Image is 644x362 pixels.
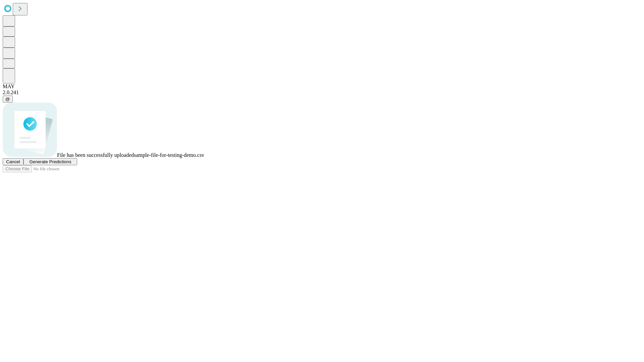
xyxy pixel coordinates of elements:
div: 2.0.241 [3,89,641,96]
span: File has been successfully uploaded [57,152,134,158]
button: Generate Predictions [23,158,77,165]
span: Generate Predictions [29,159,71,164]
button: @ [3,96,13,103]
button: Cancel [3,158,23,165]
div: MAY [3,83,641,89]
span: Cancel [6,159,20,164]
span: sample-file-for-testing-demo.csv [134,152,204,158]
span: @ [5,97,10,102]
